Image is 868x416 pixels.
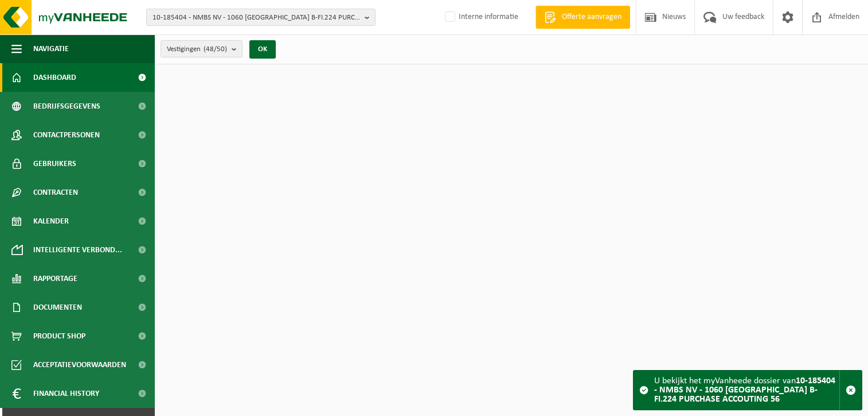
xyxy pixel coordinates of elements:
button: 10-185404 - NMBS NV - 1060 [GEOGRAPHIC_DATA] B-FI.224 PURCHASE ACCOUTING 56 [146,9,376,26]
span: Bedrijfsgegevens [33,92,100,121]
span: Acceptatievoorwaarden [33,350,126,379]
span: Contracten [33,178,78,207]
span: Navigatie [33,34,69,63]
span: Dashboard [33,63,76,92]
button: OK [249,40,276,59]
count: (48/50) [204,45,227,53]
label: Interne informatie [443,9,518,26]
span: Documenten [33,293,82,322]
strong: 10-185404 - NMBS NV - 1060 [GEOGRAPHIC_DATA] B-FI.224 PURCHASE ACCOUTING 56 [654,376,835,404]
span: Rapportage [33,264,77,293]
button: Vestigingen(48/50) [161,40,243,57]
span: 10-185404 - NMBS NV - 1060 [GEOGRAPHIC_DATA] B-FI.224 PURCHASE ACCOUTING 56 [153,9,360,26]
span: Gebruikers [33,149,76,178]
span: Product Shop [33,322,85,350]
span: Contactpersonen [33,121,100,149]
span: Vestigingen [167,41,227,58]
span: Kalender [33,207,69,236]
a: Offerte aanvragen [535,6,630,29]
span: Financial History [33,379,99,408]
span: Intelligente verbond... [33,236,122,264]
span: Offerte aanvragen [559,11,624,23]
div: U bekijkt het myVanheede dossier van [654,371,839,410]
